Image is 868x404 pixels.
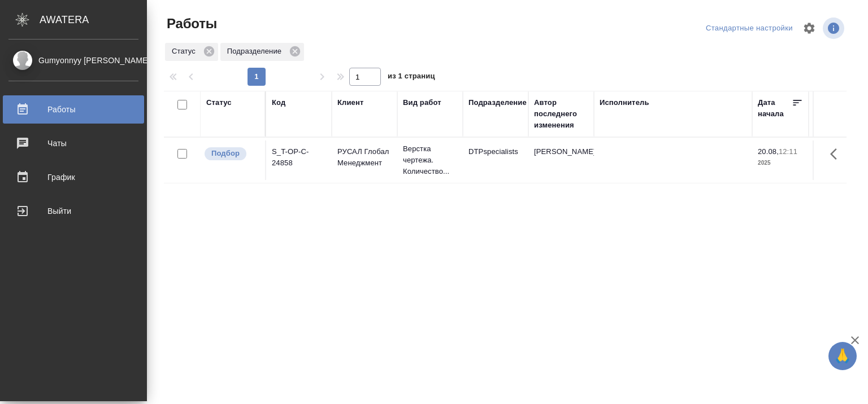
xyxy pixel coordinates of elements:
[164,15,217,33] span: Работы
[8,169,138,186] div: График
[8,101,138,118] div: Работы
[468,97,527,108] div: Подразделение
[823,17,847,39] span: Посмотреть информацию
[403,97,441,108] div: Вид работ
[211,148,240,159] p: Подбор
[8,54,138,67] div: Gumyonnyy [PERSON_NAME]
[600,97,649,108] div: Исполнитель
[403,143,457,177] p: Верстка чертежа. Количество...
[206,97,232,108] div: Статус
[796,15,823,42] span: Настроить таблицу
[272,97,285,108] div: Код
[758,147,779,156] p: 20.08,
[3,197,144,225] a: Выйти
[823,140,850,168] button: Здесь прячутся важные кнопки
[40,8,147,31] div: AWATERA
[172,46,199,57] p: Статус
[8,135,138,152] div: Чаты
[779,147,797,156] p: 12:11
[3,129,144,157] a: Чаты
[3,163,144,191] a: График
[463,140,528,180] td: DTPspecialists
[758,97,792,120] div: Дата начала
[272,146,326,169] div: S_T-OP-C-24858
[703,20,796,37] div: split button
[8,203,138,219] div: Выйти
[388,69,435,86] span: из 1 страниц
[337,97,363,108] div: Клиент
[534,97,588,131] div: Автор последнего изменения
[758,157,803,169] p: 2025
[203,146,259,161] div: Можно подбирать исполнителей
[828,342,857,370] button: 🙏
[3,95,144,124] a: Работы
[220,43,304,61] div: Подразделение
[165,43,218,61] div: Статус
[337,146,392,169] p: РУСАЛ Глобал Менеджмент
[833,344,852,368] span: 🙏
[528,140,594,180] td: [PERSON_NAME]
[227,46,285,57] p: Подразделение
